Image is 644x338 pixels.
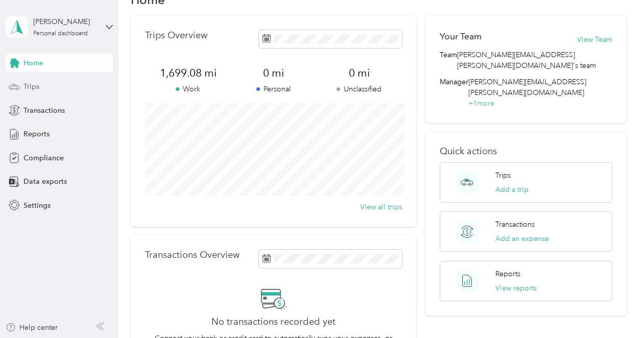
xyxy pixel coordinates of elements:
[23,129,50,139] span: Reports
[33,31,88,37] div: Personal dashboard
[457,50,612,71] span: [PERSON_NAME][EMAIL_ADDRESS][PERSON_NAME][DOMAIN_NAME]'s team
[145,250,240,260] p: Transactions Overview
[495,219,535,230] p: Transactions
[6,322,58,333] button: Help center
[495,170,511,181] p: Trips
[145,84,231,94] p: Work
[468,99,494,108] span: + 1 more
[577,34,612,45] button: View Team
[495,269,520,279] p: Reports
[145,30,207,41] p: Trips Overview
[33,16,97,27] div: [PERSON_NAME]
[145,66,231,80] span: 1,699.08 mi
[468,78,586,97] span: [PERSON_NAME][EMAIL_ADDRESS][PERSON_NAME][DOMAIN_NAME]
[360,202,402,212] button: View all trips
[317,84,402,94] p: Unclassified
[23,105,65,116] span: Transactions
[23,58,43,68] span: Home
[587,281,644,338] iframe: Everlance-gr Chat Button Frame
[231,84,317,94] p: Personal
[317,66,402,80] span: 0 mi
[495,184,529,195] button: Add a trip
[211,317,336,327] h2: No transactions recorded yet
[440,50,457,71] span: Team
[440,30,482,43] h2: Your Team
[23,176,67,187] span: Data exports
[440,77,468,109] span: Manager
[23,81,39,92] span: Trips
[495,233,549,244] button: Add an expense
[495,283,537,294] button: View reports
[23,200,51,211] span: Settings
[23,153,64,163] span: Compliance
[440,146,612,157] p: Quick actions
[231,66,317,80] span: 0 mi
